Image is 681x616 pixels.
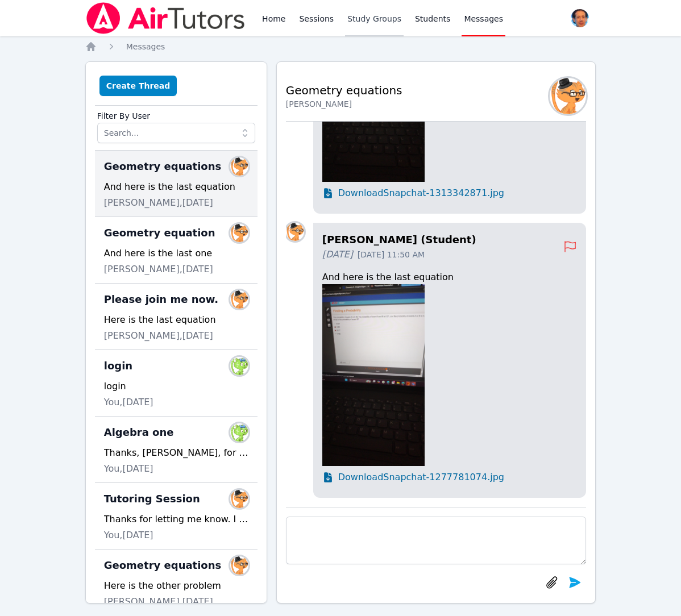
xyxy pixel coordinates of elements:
span: Geometry equation [104,225,215,241]
div: Tutoring SessionNya AveryThanks for letting me know. I hope that your computer will be working ne... [95,483,258,550]
img: Snapchat-1277781074.jpg [322,284,425,466]
p: And here is the last equation [322,270,578,284]
span: Geometry equations [104,557,222,573]
input: Search... [97,123,255,143]
div: Algebra oneNoah GalloThanks, [PERSON_NAME], for your letting me know. Even though there are three... [95,417,258,483]
img: Nya Avery [230,556,248,575]
div: Geometry equationsNya AveryAnd here is the last equation[PERSON_NAME],[DATE] [95,151,258,217]
label: Filter By User [97,106,255,123]
div: [PERSON_NAME] [286,98,402,110]
span: Download Snapchat-1277781074.jpg [338,471,504,484]
span: Messages [464,13,503,24]
div: And here is the last one [104,247,248,260]
div: And here is the last equation [104,180,248,194]
span: [DATE] 11:50 AM [358,249,425,260]
img: Nya Avery [230,224,248,242]
span: login [104,358,132,374]
div: loginNoah GallologinYou,[DATE] [95,350,258,417]
img: Nya Avery [286,223,304,241]
img: Nya Avery [230,490,248,508]
span: Geometry equations [104,159,222,174]
span: Messages [126,42,165,51]
span: [PERSON_NAME], [DATE] [104,329,213,343]
img: Noah Gallo [230,423,248,442]
button: Create Thread [99,76,177,96]
span: [PERSON_NAME], [DATE] [104,263,213,276]
img: Nya Avery [230,290,248,309]
div: Geometry equationNya AveryAnd here is the last one[PERSON_NAME],[DATE] [95,217,258,284]
img: Nya Avery [230,157,248,176]
div: Here is the other problem [104,579,248,593]
img: Air Tutors [85,2,246,34]
div: Thanks for letting me know. I hope that your computer will be working next week. [104,513,248,526]
div: Here is the last equation [104,313,248,327]
span: You, [DATE] [104,396,153,409]
img: Nya Avery [550,78,586,114]
span: Please join me now. [104,292,218,307]
span: Download Snapchat-1313342871.jpg [338,186,504,200]
span: Tutoring Session [104,491,200,507]
span: [DATE] [322,248,353,261]
img: Noah Gallo [230,357,248,375]
span: [PERSON_NAME], [DATE] [104,196,213,210]
div: Thanks, [PERSON_NAME], for your letting me know. Even though there are three other students also ... [104,446,248,460]
a: Messages [126,41,165,52]
span: Algebra one [104,424,174,440]
h2: Geometry equations [286,82,402,98]
a: DownloadSnapchat-1277781074.jpg [322,471,578,484]
span: You, [DATE] [104,528,153,542]
span: [PERSON_NAME], [DATE] [104,595,213,609]
a: DownloadSnapchat-1313342871.jpg [322,186,578,200]
h4: [PERSON_NAME] (Student) [322,232,564,248]
span: You, [DATE] [104,462,153,476]
div: Geometry equationsNya AveryHere is the other problem[PERSON_NAME],[DATE] [95,550,258,616]
div: Please join me now.Nya AveryHere is the last equation[PERSON_NAME],[DATE] [95,284,258,350]
nav: Breadcrumb [85,41,596,52]
div: login [104,380,248,393]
